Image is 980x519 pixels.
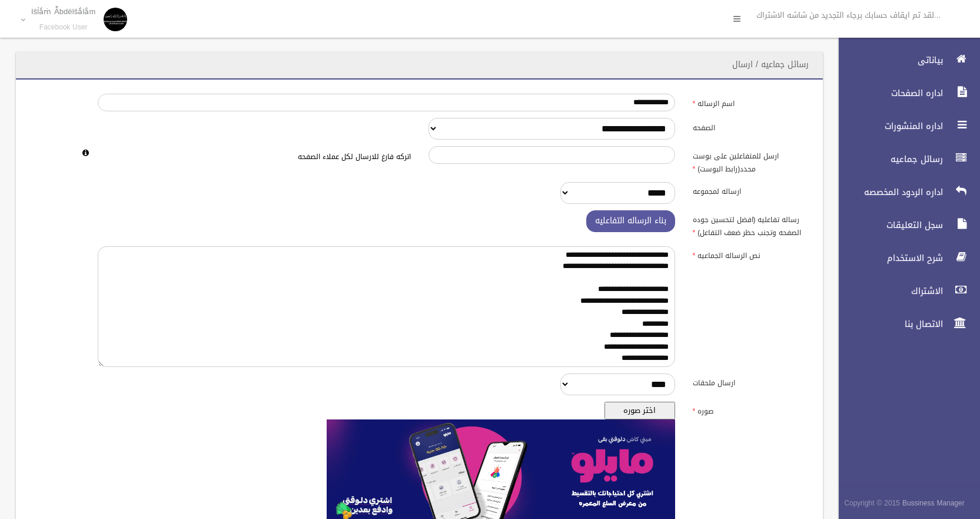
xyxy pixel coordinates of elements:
strong: Bussiness Manager [902,497,965,510]
span: اداره المنشورات [829,120,946,132]
a: اداره المنشورات [829,113,980,139]
p: Iŝĺắṁ Ẫbdëlŝắlắm [31,7,95,16]
span: شرح الاستخدام [829,252,946,264]
a: اداره الردود المخصصه [829,179,980,205]
span: سجل التعليقات [829,219,946,231]
label: ارسل للمتفاعلين على بوست محدد(رابط البوست) [684,146,816,176]
h6: اتركه فارغ للارسال لكل عملاء الصفحه [98,153,410,161]
a: رسائل جماعيه [829,146,980,172]
a: بياناتى [829,47,980,73]
label: الصفحه [684,118,816,134]
a: شرح الاستخدام [829,245,980,271]
button: بناء الرساله التفاعليه [586,210,675,232]
span: الاتصال بنا [829,318,946,330]
span: رسائل جماعيه [829,153,946,165]
label: رساله تفاعليه (افضل لتحسين جوده الصفحه وتجنب حظر ضعف التفاعل) [684,210,816,240]
span: بياناتى [829,54,946,66]
header: رسائل جماعيه / ارسال [718,53,823,76]
button: اختر صوره [604,402,675,419]
a: الاتصال بنا [829,311,980,337]
label: ارساله لمجموعه [684,182,816,199]
span: اداره الصفحات [829,87,946,99]
span: اداره الردود المخصصه [829,186,946,198]
a: الاشتراك [829,278,980,304]
small: Facebook User [31,23,95,32]
a: اداره الصفحات [829,80,980,106]
label: اسم الرساله [684,94,816,110]
label: صوره [684,402,816,418]
label: ارسال ملحقات [684,373,816,390]
span: Copyright © 2015 [844,497,900,510]
span: الاشتراك [829,285,946,297]
a: سجل التعليقات [829,212,980,238]
label: نص الرساله الجماعيه [684,246,816,263]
